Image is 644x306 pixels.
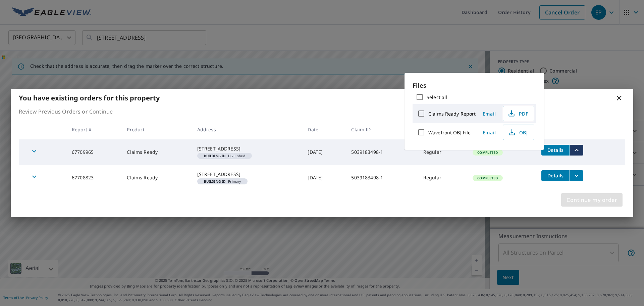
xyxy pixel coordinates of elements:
label: Select all [427,94,447,100]
span: Primary [200,180,245,183]
button: Email [479,108,500,119]
em: Building ID [204,154,226,158]
div: [STREET_ADDRESS] [197,145,297,152]
th: Claim ID [346,120,418,139]
td: Claims Ready [121,139,192,165]
th: Report # [66,120,121,139]
div: [STREET_ADDRESS] [197,171,297,178]
label: Claims Ready Report [428,111,476,117]
td: Regular [418,165,467,190]
p: Files [413,81,536,90]
td: 5039183498-1 [346,139,418,165]
td: 5039183498-1 [346,165,418,190]
span: Email [481,111,497,117]
button: Continue my order [561,193,623,207]
span: Completed [473,176,502,180]
td: [DATE] [302,165,346,190]
button: filesDropdownBtn-67709965 [570,145,583,156]
span: Completed [473,150,502,155]
button: PDF [503,106,534,121]
td: Claims Ready [121,165,192,190]
em: Building ID [204,180,226,183]
td: Regular [418,139,467,165]
th: Product [121,120,192,139]
button: detailsBtn-67708823 [541,170,570,181]
span: Email [481,129,497,136]
span: OBJ [507,128,529,136]
th: Address [192,120,303,139]
button: filesDropdownBtn-67708823 [570,170,583,181]
span: DG + shed [200,154,249,158]
button: Email [479,127,500,138]
span: Continue my order [567,195,617,205]
label: Wavefront OBJ File [428,129,471,136]
button: OBJ [503,125,534,140]
b: You have existing orders for this property [19,93,160,102]
p: Review Previous Orders or Continue [19,107,625,116]
span: Details [545,147,566,153]
button: detailsBtn-67709965 [541,145,570,156]
span: PDF [507,110,529,118]
td: 67709965 [66,139,121,165]
span: Details [545,172,566,179]
td: [DATE] [302,139,346,165]
th: Date [302,120,346,139]
td: 67708823 [66,165,121,190]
